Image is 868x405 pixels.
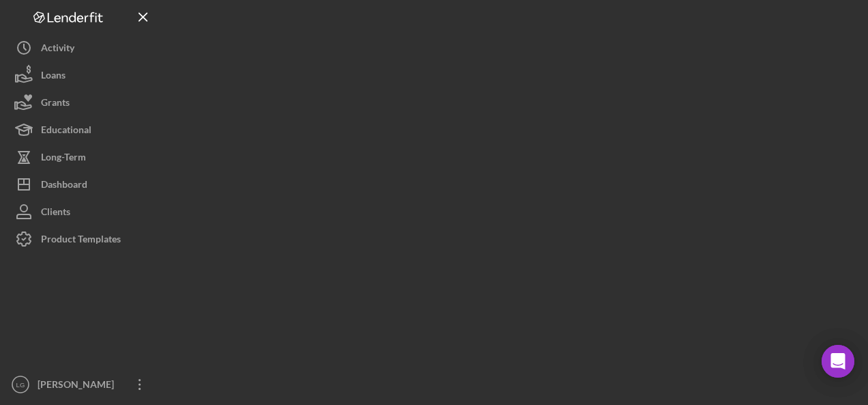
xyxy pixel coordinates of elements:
[7,34,157,61] button: Activity
[7,371,157,398] button: LG[PERSON_NAME]
[41,116,91,147] div: Educational
[41,143,86,174] div: Long-Term
[7,198,157,225] button: Clients
[7,89,157,116] button: Grants
[41,225,121,256] div: Product Templates
[7,61,157,89] button: Loans
[41,34,74,65] div: Activity
[7,171,157,198] button: Dashboard
[7,143,157,171] button: Long-Term
[41,198,70,229] div: Clients
[41,89,70,120] div: Grants
[16,381,25,389] text: LG
[41,61,66,92] div: Loans
[34,371,123,402] div: [PERSON_NAME]
[41,171,87,201] div: Dashboard
[7,225,157,253] button: Product Templates
[822,345,854,378] div: Open Intercom Messenger
[7,116,157,143] button: Educational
